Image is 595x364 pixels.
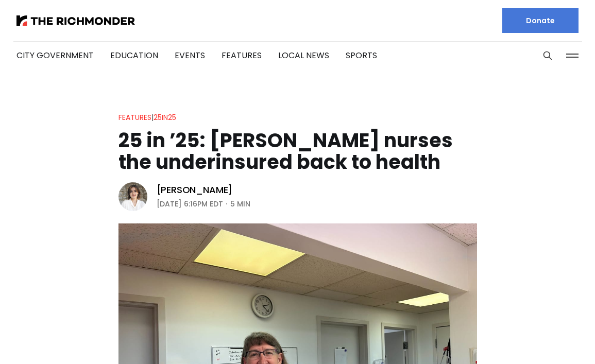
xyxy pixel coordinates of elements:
img: The Richmonder [16,15,135,26]
a: Sports [346,49,377,61]
h1: 25 in ’25: [PERSON_NAME] nurses the underinsured back to health [118,130,477,173]
time: [DATE] 6:16PM EDT [157,198,223,210]
a: Education [110,49,158,61]
a: Local News [278,49,329,61]
a: Features [118,112,151,123]
div: | [118,111,176,124]
button: Search this site [540,48,555,63]
a: Donate [502,8,579,33]
a: Events [175,49,205,61]
iframe: portal-trigger [507,314,595,364]
a: Features [222,49,262,61]
a: [PERSON_NAME] [157,184,233,196]
a: 25in25 [154,112,176,123]
img: Eleanor Shaw [118,182,147,211]
span: 5 min [230,198,250,210]
a: City Government [16,49,94,61]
